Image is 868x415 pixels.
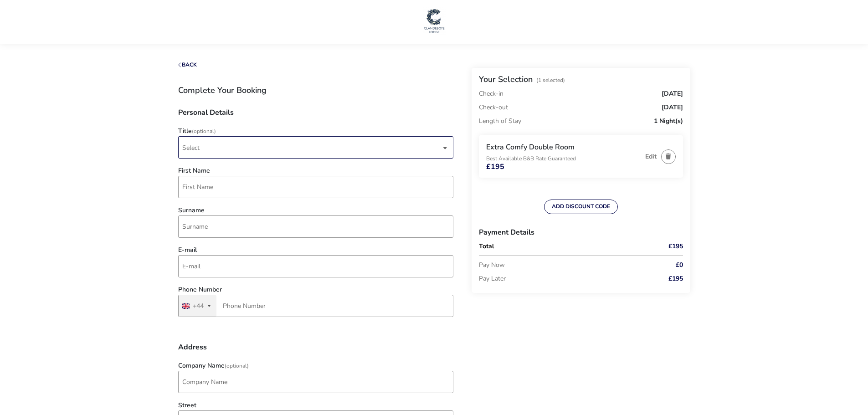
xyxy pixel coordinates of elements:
[443,139,447,157] div: dropdown trigger
[178,207,205,214] label: Surname
[178,86,453,94] h1: Complete Your Booking
[178,168,210,174] label: First Name
[178,143,453,152] p-dropdown: Title
[662,104,683,111] span: [DATE]
[193,303,204,309] div: +44
[192,128,216,135] span: (Optional)
[178,109,453,123] h3: Personal Details
[178,343,453,358] h3: Address
[668,276,683,282] span: £195
[486,156,641,161] p: Best Available B&B Rate Guaranteed
[178,176,453,198] input: firstName
[179,295,216,317] button: Selected country
[182,137,441,158] span: Select
[479,258,642,272] p: Pay Now
[178,255,453,277] input: email
[479,101,508,114] p: Check-out
[225,362,249,369] span: (Optional)
[178,62,197,68] button: Back
[668,243,683,250] span: £195
[479,221,683,243] h3: Payment Details
[178,295,453,317] input: Phone Number
[486,163,504,170] span: £195
[178,371,453,393] input: company
[544,200,618,214] button: ADD DISCOUNT CODE
[178,363,249,369] label: Company Name
[178,247,197,253] label: E-mail
[479,91,503,97] p: Check-in
[479,272,642,286] p: Pay Later
[182,143,200,152] span: Select
[536,77,565,84] span: (1 Selected)
[178,215,453,238] input: surname
[654,118,683,124] span: 1 Night(s)
[479,114,521,128] p: Length of Stay
[479,243,642,250] p: Total
[178,402,196,409] label: Street
[662,91,683,97] span: [DATE]
[645,153,657,160] button: Edit
[676,262,683,268] span: £0
[486,143,641,152] h3: Extra Comfy Double Room
[423,7,446,35] img: Main Website
[178,287,222,293] label: Phone Number
[479,74,533,85] h2: Your Selection
[178,128,216,134] label: Title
